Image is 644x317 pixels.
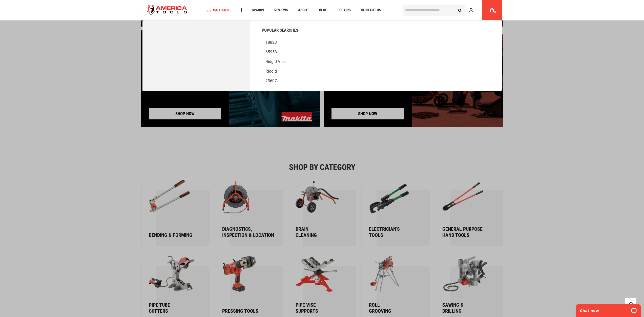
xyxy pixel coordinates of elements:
a: Contact Us [359,7,383,14]
button: Search [455,5,465,15]
span: Repairs [338,8,351,12]
a: 23607 [262,76,490,86]
span: Reviews [274,8,288,12]
span: 0 [494,11,496,14]
a: Brands [250,7,266,14]
img: America Tools [142,1,192,20]
a: Categories [205,7,234,14]
a: Ridgid [262,67,490,76]
a: 18823 [262,38,490,47]
a: About [296,7,311,14]
a: Reviews [272,7,290,14]
iframe: LiveChat chat widget [573,301,644,317]
span: Blog [319,8,327,12]
a: 65958 [262,47,490,57]
a: Blog [317,7,330,14]
a: Ridgid vise [262,57,490,67]
a: Repairs [335,7,353,14]
span: Contact Us [361,8,381,12]
a: store logo [142,1,192,20]
span: Brands [252,8,264,12]
span: About [298,8,309,12]
span: Categories [207,8,232,12]
span: Popular Searches [262,28,298,32]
